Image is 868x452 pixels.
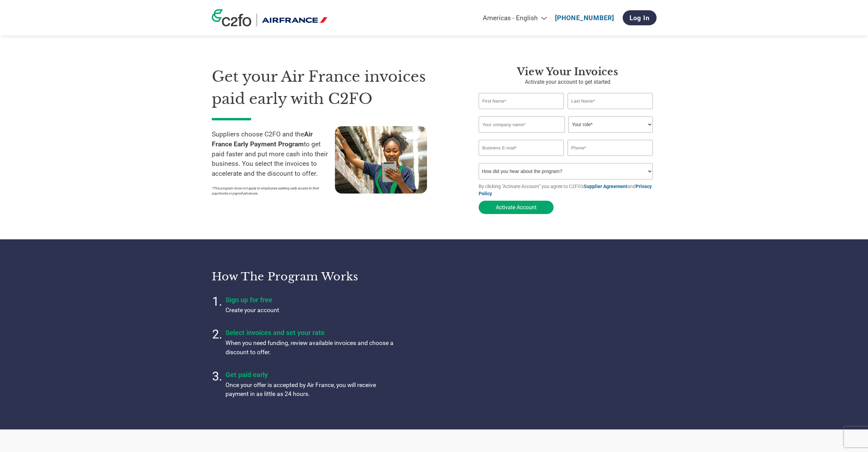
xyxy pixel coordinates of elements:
[479,78,657,86] p: Activate your account to get started
[568,140,653,156] input: Phone*
[212,130,313,148] strong: Air France Early Payment Program
[479,66,657,78] h3: View Your Invoices
[225,296,397,304] h4: Sign up for free
[212,66,458,110] h1: Get your Air France invoices paid early with C2FO
[225,371,397,379] h4: Get paid early
[479,184,652,196] a: Privacy Policy
[335,126,427,194] img: supply chain worker
[568,157,653,160] div: Inavlid Phone Number
[479,116,565,133] input: Your company name*
[212,130,335,179] p: Suppliers choose C2FO and the to get paid faster and put more cash into their business. You selec...
[584,184,627,189] a: Supplier Agreement
[212,270,426,283] h3: How the program works
[479,140,564,156] input: Invalid Email format
[262,14,327,26] img: Air France
[479,201,554,214] button: Activate Account
[479,133,653,137] div: Invalid company name or company name is too long
[212,186,328,196] p: *This program does not apply to employees seeking early access to their paychecks or payroll adva...
[225,381,397,399] p: Once your offer is accepted by Air France, you will receive payment in as little as 24 hours.
[568,116,653,133] select: Title/Role
[568,93,653,109] input: Last Name*
[479,110,564,114] div: Invalid first name or first name is too long
[479,157,564,160] div: Inavlid Email Address
[212,9,251,26] img: c2fo logo
[225,338,397,357] p: When you need funding, review available invoices and choose a discount to offer.
[479,183,657,197] p: By clicking "Activate Account" you agree to C2FO's and
[479,93,564,109] input: First Name*
[555,14,614,22] a: [PHONE_NUMBER]
[225,329,397,337] h4: Select invoices and set your rate
[568,110,653,114] div: Invalid last name or last name is too long
[225,306,397,315] p: Create your account
[623,10,657,25] a: Log In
